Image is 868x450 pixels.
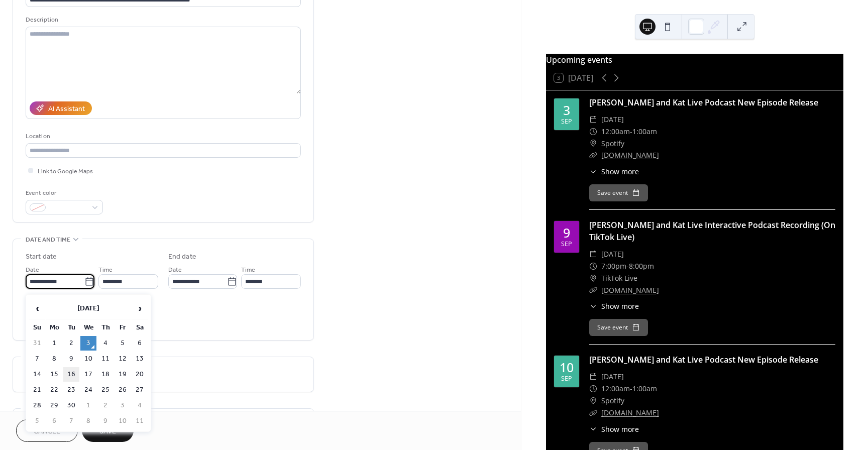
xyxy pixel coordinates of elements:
[589,97,818,108] a: [PERSON_NAME] and Kat Live Podcast New Episode Release
[26,265,39,275] span: Date
[16,419,78,442] button: Cancel
[26,188,101,198] div: Event color
[630,126,632,138] span: -
[589,126,597,138] div: ​
[589,219,835,243] a: [PERSON_NAME] and Kat Live Interactive Podcast Recording (On TikTok Live)
[168,265,182,275] span: Date
[46,383,62,397] td: 22
[560,361,574,374] div: 10
[589,371,597,383] div: ​
[48,104,85,115] div: AI Assistant
[168,252,196,262] div: End date
[589,248,597,260] div: ​
[132,398,148,413] td: 4
[97,352,114,366] td: 11
[97,320,114,335] th: Th
[132,352,148,366] td: 13
[29,320,45,335] th: Su
[589,301,639,311] button: ​Show more
[626,260,629,272] span: -
[63,383,79,397] td: 23
[97,367,114,382] td: 18
[132,414,148,428] td: 11
[132,336,148,351] td: 6
[601,260,626,272] span: 7:00pm
[589,354,818,365] a: [PERSON_NAME] and Kat Live Podcast New Episode Release
[241,265,255,275] span: Time
[98,265,113,275] span: Time
[589,301,597,311] div: ​
[46,320,62,335] th: Mo
[601,248,624,260] span: [DATE]
[97,383,114,397] td: 25
[97,414,114,428] td: 9
[589,284,597,296] div: ​
[26,235,70,245] span: Date and time
[563,227,570,239] div: 9
[132,298,147,318] span: ›
[30,101,92,115] button: AI Assistant
[38,166,93,177] span: Link to Google Maps
[561,376,572,382] div: Sep
[632,383,657,395] span: 1:00am
[29,352,45,366] td: 7
[589,424,639,434] button: ​Show more
[115,383,131,397] td: 26
[589,260,597,272] div: ​
[46,336,62,351] td: 1
[629,260,654,272] span: 8:00pm
[97,336,114,351] td: 4
[29,398,45,413] td: 28
[29,336,45,351] td: 31
[589,166,639,177] button: ​Show more
[30,298,45,318] span: ‹
[546,54,843,66] div: Upcoming events
[115,336,131,351] td: 5
[29,367,45,382] td: 14
[589,184,648,201] button: Save event
[63,320,79,335] th: Tu
[601,126,630,138] span: 12:00am
[80,367,96,382] td: 17
[97,398,114,413] td: 2
[80,398,96,413] td: 1
[132,320,148,335] th: Sa
[601,114,624,126] span: [DATE]
[115,367,131,382] td: 19
[561,241,572,248] div: Sep
[601,408,659,417] a: [DOMAIN_NAME]
[80,352,96,366] td: 10
[46,398,62,413] td: 29
[115,320,131,335] th: Fr
[589,166,597,177] div: ​
[80,383,96,397] td: 24
[26,131,299,142] div: Location
[115,414,131,428] td: 10
[601,285,659,295] a: [DOMAIN_NAME]
[601,150,659,160] a: [DOMAIN_NAME]
[63,398,79,413] td: 30
[115,398,131,413] td: 3
[26,15,299,25] div: Description
[601,166,639,177] span: Show more
[46,298,131,319] th: [DATE]
[589,149,597,161] div: ​
[46,352,62,366] td: 8
[630,383,632,395] span: -
[29,383,45,397] td: 21
[26,252,57,262] div: Start date
[601,395,624,407] span: Spotify
[29,414,45,428] td: 5
[632,126,657,138] span: 1:00am
[601,301,639,311] span: Show more
[589,138,597,150] div: ​
[34,426,60,437] span: Cancel
[63,414,79,428] td: 7
[601,383,630,395] span: 12:00am
[589,272,597,284] div: ​
[561,119,572,125] div: Sep
[80,414,96,428] td: 8
[589,319,648,336] button: Save event
[46,367,62,382] td: 15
